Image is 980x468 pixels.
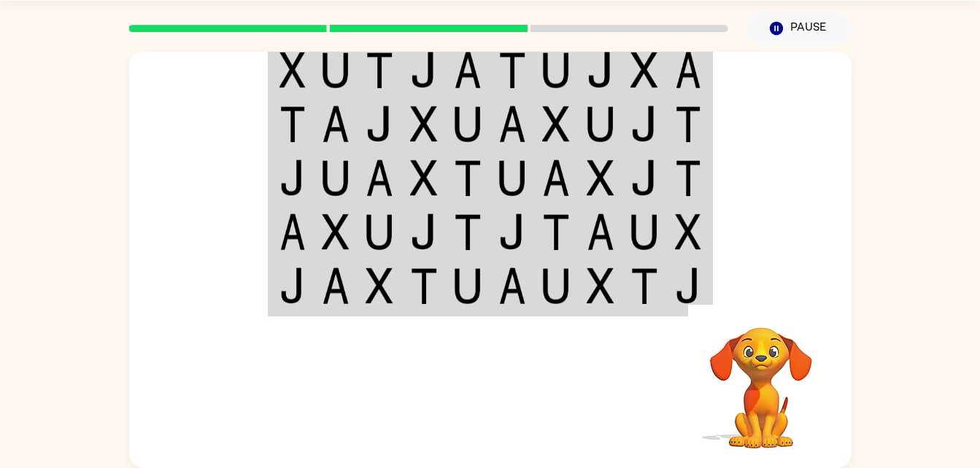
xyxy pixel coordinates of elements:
img: x [410,160,438,196]
img: u [587,106,614,142]
img: a [542,160,570,196]
img: a [322,268,350,304]
img: j [366,106,393,142]
img: t [454,214,482,250]
img: u [542,52,570,88]
img: x [279,52,306,88]
img: j [675,268,701,304]
img: u [366,214,393,250]
img: u [454,106,482,142]
img: x [587,268,614,304]
img: a [454,52,482,88]
button: Pause [746,12,852,45]
img: j [410,52,438,88]
img: t [675,106,701,142]
img: t [542,214,570,250]
img: t [279,106,306,142]
img: a [279,214,306,250]
img: j [279,160,306,196]
img: t [498,52,526,88]
img: u [454,268,482,304]
img: j [498,214,526,250]
img: u [498,160,526,196]
img: a [675,52,701,88]
img: j [630,160,658,196]
img: u [322,52,350,88]
img: x [366,268,393,304]
img: x [542,106,570,142]
img: t [675,160,701,196]
img: u [322,160,350,196]
img: x [587,160,614,196]
img: x [322,214,350,250]
img: a [366,160,393,196]
img: t [454,160,482,196]
img: a [587,214,614,250]
img: a [498,268,526,304]
img: u [630,214,658,250]
img: j [410,214,438,250]
img: a [498,106,526,142]
img: t [630,268,658,304]
img: x [630,52,658,88]
img: t [410,268,438,304]
img: t [366,52,393,88]
img: j [279,268,306,304]
video: Your browser must support playing .mp4 files to use Literably. Please try using another browser. [688,305,834,451]
img: u [542,268,570,304]
img: j [630,106,658,142]
img: x [410,106,438,142]
img: x [675,214,701,250]
img: j [587,52,614,88]
img: a [322,106,350,142]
